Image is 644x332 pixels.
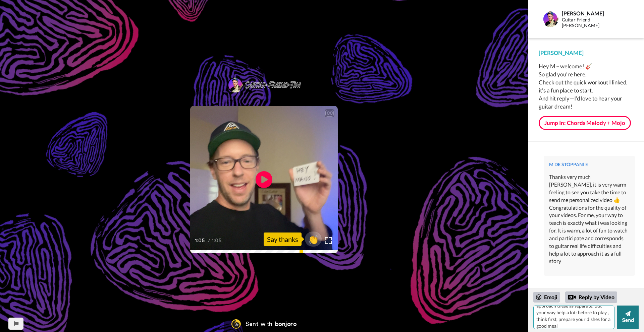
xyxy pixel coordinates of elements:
[562,10,626,16] div: [PERSON_NAME]
[565,291,617,303] div: Reply by Video
[231,319,241,329] img: Bonjoro Logo
[549,161,630,168] div: M DE STOPPANI E
[195,237,207,245] span: 1:05
[325,237,332,244] img: Full screen
[533,292,560,303] div: Emoji
[325,110,334,117] div: CC
[246,321,272,327] div: Sent with
[264,233,302,246] div: Say thanks
[617,306,639,329] button: Send
[227,77,301,93] img: 4168c7b9-a503-4c5a-8793-033c06aa830e
[533,306,614,329] textarea: My target is simple: share fun with family with good rythms, get clues for how to navigate betwee...
[224,316,304,332] a: Bonjoro LogoSent withbonjoro
[305,231,322,247] button: 👏
[539,49,633,57] div: [PERSON_NAME]
[542,11,558,27] img: Profile Image
[305,234,322,245] span: 👏
[275,321,297,327] div: bonjoro
[208,237,210,245] span: /
[549,173,630,265] div: Thanks very much [PERSON_NAME], it is very warm feeling to see you take the time to send me perso...
[212,237,223,245] span: 1:05
[539,62,633,111] div: Hey M – welcome! 🎸 So glad you’re here. Check out the quick workout I linked, it’s a fun place to...
[539,116,631,130] a: Jump In: Chords Melody + Mojo
[562,17,626,28] div: Guitar Friend [PERSON_NAME]
[568,293,576,301] div: Reply by Video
